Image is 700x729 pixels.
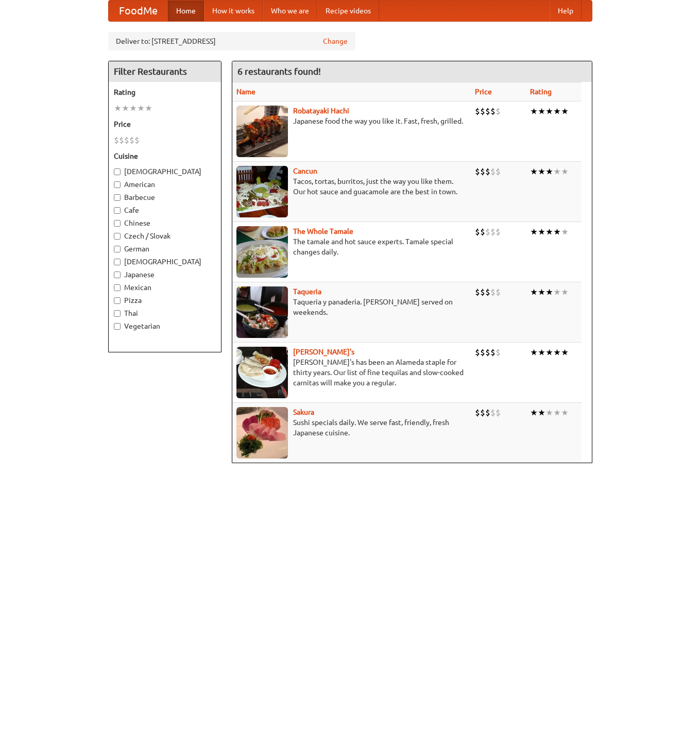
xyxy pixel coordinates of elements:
[114,134,119,146] li: $
[561,226,569,238] li: ★
[530,407,538,418] li: ★
[317,1,379,21] a: Recipe videos
[236,166,288,217] img: cancun.jpg
[236,176,467,197] p: Tacos, tortas, burritos, just the way you like them. Our hot sauce and guacamole are the best in ...
[119,134,124,146] li: $
[114,194,121,201] input: Barbecue
[122,103,129,114] li: ★
[490,347,496,358] li: $
[480,407,485,418] li: $
[538,286,545,298] li: ★
[480,106,485,117] li: $
[109,1,168,21] a: FoodMe
[114,272,121,278] input: Japanese
[561,106,569,117] li: ★
[114,166,216,177] label: [DEMOGRAPHIC_DATA]
[109,61,221,82] h4: Filter Restaurants
[114,295,216,306] label: Pizza
[114,323,121,330] input: Vegetarian
[480,166,485,177] li: $
[538,407,545,418] li: ★
[530,347,538,358] li: ★
[114,151,216,161] h5: Cuisine
[145,103,152,114] li: ★
[137,103,145,114] li: ★
[490,286,496,298] li: $
[545,407,553,418] li: ★
[114,119,216,129] h5: Price
[237,66,321,76] ng-pluralize: 6 restaurants found!
[485,407,490,418] li: $
[480,347,485,358] li: $
[545,106,553,117] li: ★
[114,282,216,293] label: Mexican
[293,107,349,115] a: Robatayaki Hachi
[490,407,496,418] li: $
[236,357,467,388] p: [PERSON_NAME]'s has been an Alameda staple for thirty years. Our list of fine tequilas and slow-c...
[545,226,553,238] li: ★
[485,166,490,177] li: $
[293,287,321,296] a: Taqueria
[293,227,353,235] a: The Whole Tamale
[129,103,137,114] li: ★
[114,218,216,228] label: Chinese
[236,236,467,257] p: The tamale and hot sauce experts. Tamale special changes daily.
[114,205,216,215] label: Cafe
[538,347,545,358] li: ★
[323,36,348,46] a: Change
[129,134,134,146] li: $
[236,286,288,338] img: taqueria.jpg
[114,244,216,254] label: German
[114,231,216,241] label: Czech / Slovak
[236,347,288,398] img: pedros.jpg
[545,166,553,177] li: ★
[114,308,216,318] label: Thai
[293,167,317,175] a: Cancun
[236,407,288,459] img: sakura.jpg
[553,226,561,238] li: ★
[114,257,216,267] label: [DEMOGRAPHIC_DATA]
[485,106,490,117] li: $
[293,348,354,356] b: [PERSON_NAME]'s
[553,407,561,418] li: ★
[530,106,538,117] li: ★
[114,207,121,214] input: Cafe
[114,269,216,280] label: Japanese
[475,286,480,298] li: $
[553,106,561,117] li: ★
[114,259,121,265] input: [DEMOGRAPHIC_DATA]
[480,226,485,238] li: $
[530,166,538,177] li: ★
[124,134,129,146] li: $
[108,32,355,50] div: Deliver to: [STREET_ADDRESS]
[553,286,561,298] li: ★
[114,168,121,175] input: [DEMOGRAPHIC_DATA]
[114,321,216,331] label: Vegetarian
[114,220,121,227] input: Chinese
[293,408,314,416] a: Sakura
[490,166,496,177] li: $
[530,286,538,298] li: ★
[114,233,121,240] input: Czech / Slovak
[263,1,317,21] a: Who we are
[538,106,545,117] li: ★
[496,286,501,298] li: $
[475,166,480,177] li: $
[561,166,569,177] li: ★
[530,88,552,96] a: Rating
[236,116,467,126] p: Japanese food the way you like it. Fast, fresh, grilled.
[475,226,480,238] li: $
[545,347,553,358] li: ★
[496,166,501,177] li: $
[204,1,263,21] a: How it works
[236,297,467,317] p: Taqueria y panaderia. [PERSON_NAME] served on weekends.
[496,106,501,117] li: $
[114,192,216,202] label: Barbecue
[114,310,121,317] input: Thai
[561,286,569,298] li: ★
